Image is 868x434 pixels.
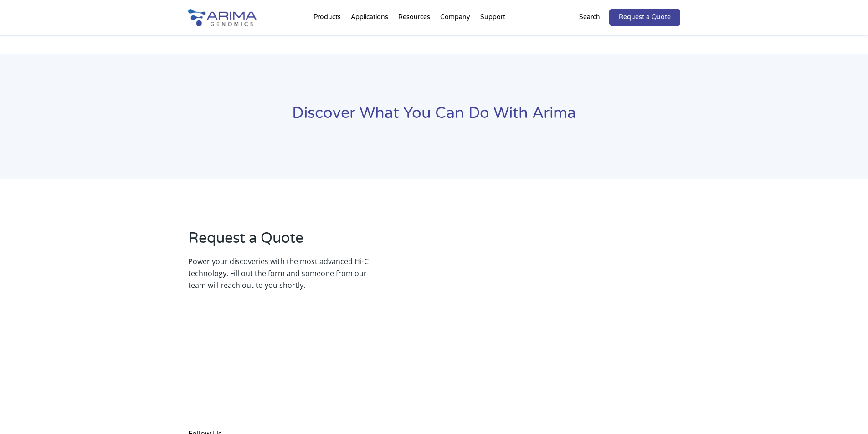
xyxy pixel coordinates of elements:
h1: Discover What You Can Do With Arima [188,103,680,131]
img: Arima-Genomics-logo [188,9,257,26]
p: Power your discoveries with the most advanced Hi-C technology. Fill out the form and someone from... [188,255,369,291]
a: Request a Quote [609,9,680,26]
h2: Request a Quote [188,228,369,255]
p: Search [579,11,600,23]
